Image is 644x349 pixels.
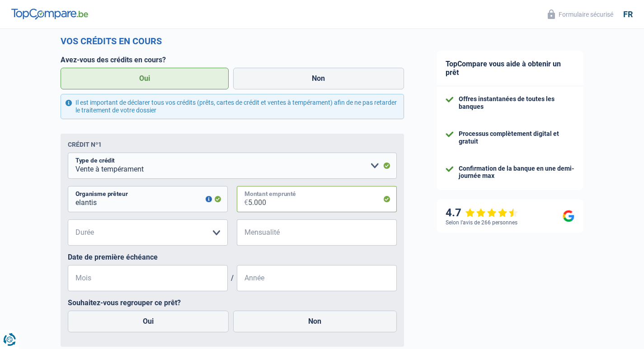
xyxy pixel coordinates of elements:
label: Date de première échéance [68,253,397,261]
label: Souhaitez-vous regrouper ce prêt? [68,298,397,307]
input: MM [68,265,228,291]
button: Formulaire sécurisé [542,7,619,22]
span: / [228,274,237,282]
div: Offres instantanées de toutes les banques [459,95,574,111]
input: AAAA [237,265,397,291]
h2: Vos crédits en cours [61,36,404,47]
label: Oui [68,311,229,332]
label: Avez-vous des crédits en cours? [61,56,404,64]
div: TopCompare vous aide à obtenir un prêt [437,51,583,86]
div: 4.7 [446,206,518,219]
div: fr [623,9,633,19]
div: Selon l’avis de 266 personnes [446,219,517,226]
div: Crédit nº1 [68,141,102,148]
label: Non [233,311,397,332]
label: Oui [61,68,229,89]
div: Confirmation de la banque en une demi-journée max [459,165,574,180]
img: TopCompare Logo [11,9,88,19]
label: Non [233,68,404,89]
div: Processus complètement digital et gratuit [459,130,574,145]
span: € [237,186,248,212]
span: € [237,219,248,246]
div: Il est important de déclarer tous vos crédits (prêts, cartes de crédit et ventes à tempérament) a... [61,94,404,119]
